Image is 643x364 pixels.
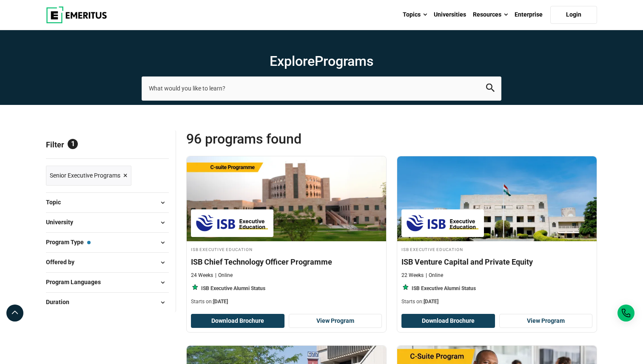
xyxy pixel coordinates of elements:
[550,6,597,24] a: Login
[46,237,91,247] span: Program Type
[412,285,476,292] p: ISB Executive Alumni Status
[401,272,424,279] p: 22 Weeks
[401,314,495,328] button: Download Brochure
[213,299,228,305] span: [DATE]
[46,166,131,186] a: Senior Executive Programs ×
[46,296,169,309] button: Duration
[142,53,501,70] h1: Explore
[46,277,108,287] span: Program Languages
[195,214,269,233] img: ISB Executive Education
[401,257,592,267] h4: ISB Venture Capital and Private Equity
[191,298,382,305] p: Starts on:
[46,216,169,229] button: University
[123,169,128,182] span: ×
[426,272,443,279] p: Online
[191,272,213,279] p: 24 Weeks
[187,156,386,310] a: Leadership Course by ISB Executive Education - September 27, 2025 ISB Executive Education ISB Exe...
[499,314,593,328] a: View Program
[401,245,592,253] h4: ISB Executive Education
[186,130,392,147] span: 96 Programs found
[46,297,76,307] span: Duration
[397,156,597,241] img: ISB Venture Capital and Private Equity | Online Finance Course
[191,314,285,328] button: Download Brochure
[397,156,597,310] a: Finance Course by ISB Executive Education - September 27, 2025 ISB Executive Education ISB Execut...
[315,53,373,69] span: Programs
[68,139,78,149] span: 1
[46,256,169,269] button: Offered by
[424,299,438,305] span: [DATE]
[142,76,501,100] input: search-page
[46,196,169,209] button: Topic
[50,171,120,180] span: Senior Executive Programs
[486,84,495,93] button: search
[191,245,382,253] h4: ISB Executive Education
[289,314,382,328] a: View Program
[401,298,592,305] p: Starts on:
[46,217,80,227] span: University
[46,276,169,289] button: Program Languages
[201,285,265,292] p: ISB Executive Alumni Status
[187,156,386,241] img: ISB Chief Technology Officer Programme | Online Leadership Course
[46,198,68,207] span: Topic
[46,130,169,158] p: Filter
[191,257,382,267] h4: ISB Chief Technology Officer Programme
[486,86,495,94] a: search
[46,236,169,249] button: Program Type
[46,257,81,267] span: Offered by
[142,140,169,151] a: Reset all
[215,272,233,279] p: Online
[406,214,480,233] img: ISB Executive Education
